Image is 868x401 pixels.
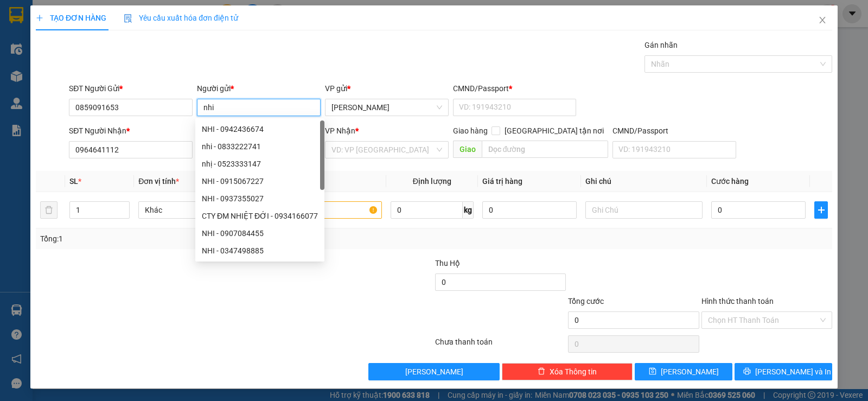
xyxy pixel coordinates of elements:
[40,201,58,219] button: delete
[195,138,324,155] div: nhi - 0833222741
[195,190,324,207] div: NHI - 0937355027
[807,5,838,36] button: Close
[711,177,749,186] span: Cước hàng
[453,141,482,158] span: Giao
[195,120,324,138] div: NHI - 0942436674
[69,82,193,94] div: SĐT Người Gửi
[453,82,577,94] div: CMND/Passport
[124,14,132,23] img: icon
[649,367,656,376] span: save
[202,141,318,152] div: nhi - 0833222741
[197,82,321,94] div: Người gửi
[818,16,827,24] span: close
[195,225,324,242] div: NHI - 0907084455
[202,210,318,222] div: CTY ĐM NHIỆT ĐỚI - 0934166077
[612,125,736,137] div: CMND/Passport
[815,206,827,214] span: plus
[413,177,451,186] span: Định lượng
[124,14,238,22] span: Yêu cầu xuất hóa đơn điện tử
[550,366,597,378] span: Xóa Thông tin
[325,82,449,94] div: VP gửi
[538,367,545,376] span: delete
[463,201,474,219] span: kg
[138,177,179,186] span: Đơn vị tính
[434,336,567,355] div: Chưa thanh toán
[482,201,577,219] input: 0
[202,158,318,170] div: nhị - 0523333147
[644,41,678,49] label: Gán nhãn
[195,207,324,225] div: CTY ĐM NHIỆT ĐỚI - 0934166077
[69,177,78,186] span: SL
[482,177,522,186] span: Giá trị hàng
[568,297,604,305] span: Tổng cước
[36,14,43,22] span: plus
[195,155,324,173] div: nhị - 0523333147
[325,126,355,135] span: VP Nhận
[202,123,318,135] div: NHI - 0942436674
[202,175,318,187] div: NHI - 0915067227
[195,242,324,259] div: NHI - 0347498885
[202,227,318,239] div: NHI - 0907084455
[755,366,831,378] span: [PERSON_NAME] và In
[661,366,719,378] span: [PERSON_NAME]
[581,171,707,192] th: Ghi chú
[482,141,609,158] input: Dọc đường
[814,201,828,219] button: plus
[40,233,336,245] div: Tổng: 1
[69,125,193,137] div: SĐT Người Nhận
[435,259,460,268] span: Thu Hộ
[36,14,106,22] span: TẠO ĐƠN HÀNG
[195,173,324,190] div: NHI - 0915067227
[453,126,488,135] span: Giao hàng
[405,366,463,378] span: [PERSON_NAME]
[331,99,442,116] span: Phan Rang
[635,363,732,380] button: save[PERSON_NAME]
[202,193,318,205] div: NHI - 0937355027
[743,367,751,376] span: printer
[145,202,249,218] span: Khác
[701,297,774,305] label: Hình thức thanh toán
[502,363,633,380] button: deleteXóa Thông tin
[500,125,608,137] span: [GEOGRAPHIC_DATA] tận nơi
[202,245,318,257] div: NHI - 0347498885
[585,201,703,219] input: Ghi Chú
[368,363,499,380] button: [PERSON_NAME]
[735,363,832,380] button: printer[PERSON_NAME] và In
